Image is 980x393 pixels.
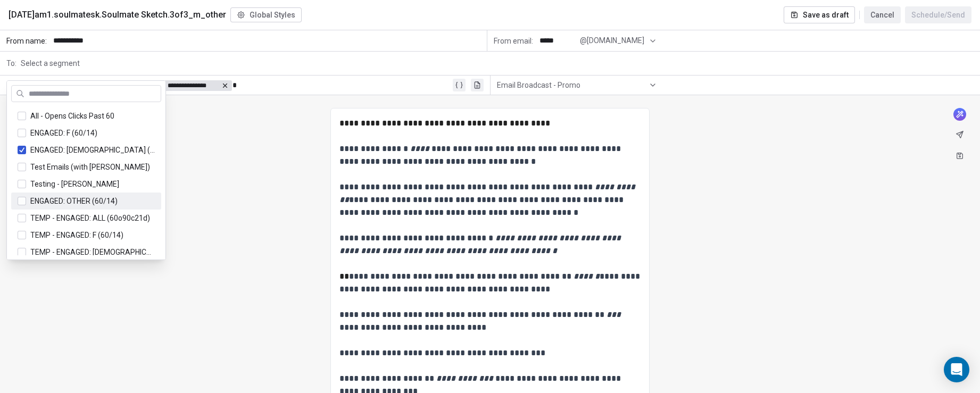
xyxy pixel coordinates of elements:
[6,58,16,69] span: To:
[580,35,644,46] span: @[DOMAIN_NAME]
[6,36,49,46] span: From name:
[30,162,150,172] span: Test Emails (with [PERSON_NAME])
[30,111,114,121] span: All - Opens Clicks Past 60
[6,80,34,94] span: Subject:
[784,6,855,23] button: Save as draft
[9,9,226,21] span: [DATE]am1.soulmatesk.Soulmate Sketch.3of3_m_other
[30,128,97,138] span: ENGAGED: F (60/14)
[30,179,119,189] span: Testing - [PERSON_NAME]
[864,6,901,23] button: Cancel
[30,247,155,257] span: TEMP - ENGAGED: [DEMOGRAPHIC_DATA] (60/14)
[30,230,123,240] span: TEMP - ENGAGED: F (60/14)
[497,80,580,90] span: Email Broadcast - Promo
[30,213,150,223] span: TEMP - ENGAGED: ALL (60o90c21d)
[230,7,302,22] button: Global Styles
[30,196,118,206] span: ENGAGED: OTHER (60/14)
[905,6,971,23] button: Schedule/Send
[494,36,533,46] span: From email:
[30,145,155,155] span: ENGAGED: [DEMOGRAPHIC_DATA] (60/14)
[21,58,80,69] span: Select a segment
